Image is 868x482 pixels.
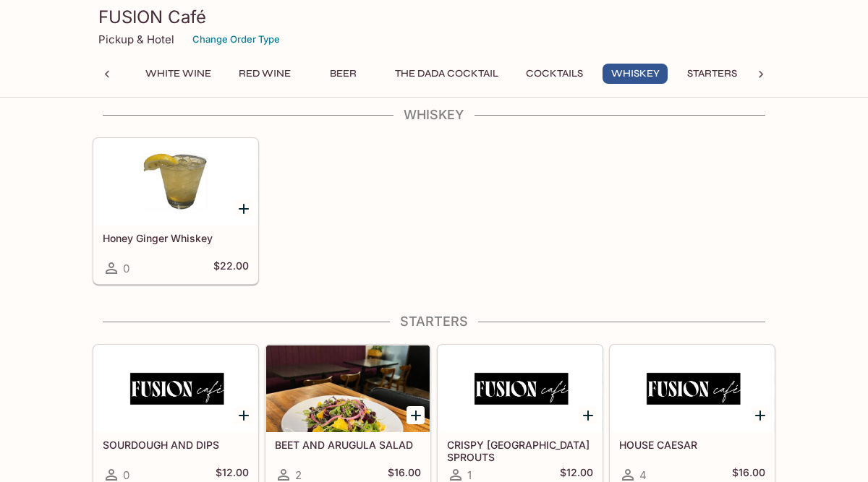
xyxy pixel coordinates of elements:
[93,138,258,284] a: Honey Ginger Whiskey0$22.00
[98,6,770,28] h3: FUSION Café
[447,439,593,462] h5: CRISPY [GEOGRAPHIC_DATA] SPROUTS
[438,345,602,432] div: CRISPY BRUSSEL SPROUTS
[234,406,252,424] button: Add SOURDOUGH AND DIPS
[603,64,668,84] button: Whiskey
[610,345,774,432] div: HOUSE CAESAR
[231,64,299,84] button: Red Wine
[310,64,375,84] button: Beer
[93,314,775,330] h4: Starters
[275,439,421,451] h5: BEET AND ARUGULA SALAD
[123,468,129,482] span: 0
[94,139,258,225] div: Honey Ginger Whiskey
[93,107,775,123] h4: Whiskey
[137,64,219,84] button: White Wine
[579,406,597,424] button: Add CRISPY BRUSSEL SPROUTS
[387,64,506,84] button: The DADA Cocktail
[467,468,472,482] span: 1
[751,406,769,424] button: Add HOUSE CAESAR
[234,199,252,218] button: Add Honey Ginger Whiskey
[518,64,591,84] button: Cocktails
[407,406,425,424] button: Add BEET AND ARUGULA SALAD
[186,28,286,51] button: Change Order Type
[123,262,129,275] span: 0
[266,345,430,432] div: BEET AND ARUGULA SALAD
[679,64,745,84] button: Starters
[639,468,647,482] span: 4
[213,259,249,277] h5: $22.00
[103,232,249,244] h5: Honey Ginger Whiskey
[619,439,765,451] h5: HOUSE CAESAR
[98,33,174,46] p: Pickup & Hotel
[103,439,249,451] h5: SOURDOUGH AND DIPS
[94,345,258,432] div: SOURDOUGH AND DIPS
[295,468,302,482] span: 2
